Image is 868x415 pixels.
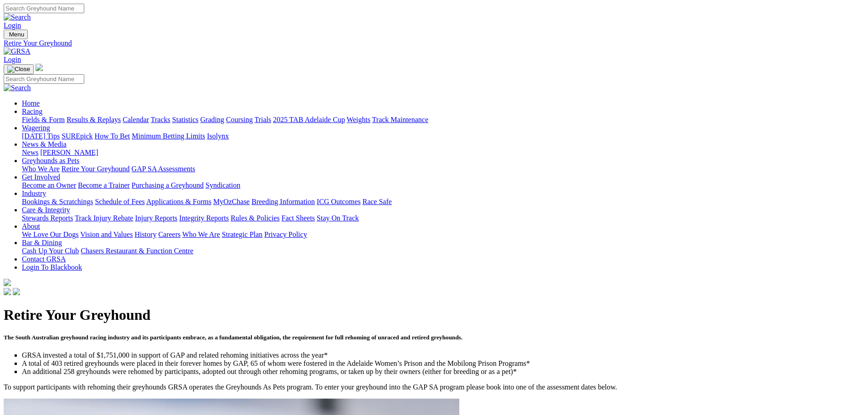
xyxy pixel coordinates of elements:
img: twitter.svg [13,288,20,295]
a: Careers [158,231,180,238]
a: Become an Owner [22,181,76,189]
a: [PERSON_NAME] [40,149,98,156]
a: SUREpick [62,132,92,140]
a: Vision and Values [80,231,133,238]
a: Statistics [172,116,199,123]
a: Fact Sheets [282,214,315,222]
div: Wagering [22,132,864,140]
img: Search [4,84,31,92]
a: We Love Our Dogs [22,231,78,238]
a: Tracks [151,116,170,123]
a: ICG Outcomes [317,198,360,205]
a: Stay On Track [317,214,359,222]
p: To support participants with rehoming their greyhounds GRSA operates the Greyhounds As Pets progr... [4,383,864,391]
a: Calendar [123,116,149,123]
a: GAP SA Assessments [132,165,195,173]
a: Race Safe [362,198,391,205]
img: logo-grsa-white.png [4,279,11,286]
a: Integrity Reports [179,214,229,222]
div: Industry [22,198,864,206]
div: News & Media [22,149,864,157]
a: Breeding Information [252,198,315,205]
a: Login [4,21,21,29]
div: Racing [22,116,864,124]
a: Racing [22,108,42,115]
a: Chasers Restaurant & Function Centre [81,247,193,255]
a: Isolynx [207,132,229,140]
a: History [134,231,156,238]
button: Toggle navigation [4,64,34,74]
img: logo-grsa-white.png [36,64,43,71]
a: Retire Your Greyhound [4,39,864,47]
a: Schedule of Fees [95,198,144,205]
img: GRSA [4,47,31,56]
a: News & Media [22,140,67,148]
li: GRSA invested a total of $1,751,000 in support of GAP and related rehoming initiatives across the... [22,351,864,359]
a: Trials [254,116,271,123]
a: Coursing [226,116,253,123]
a: Minimum Betting Limits [132,132,205,140]
a: Wagering [22,124,50,132]
a: MyOzChase [213,198,250,205]
a: Injury Reports [135,214,177,222]
a: Retire Your Greyhound [62,165,130,173]
h1: Retire Your Greyhound [4,307,864,323]
a: Track Maintenance [372,116,428,123]
a: About [22,222,40,230]
a: Rules & Policies [231,214,280,222]
a: Results & Replays [67,116,121,123]
a: Track Injury Rebate [75,214,133,222]
a: Purchasing a Greyhound [132,181,204,189]
a: Bar & Dining [22,239,62,246]
img: Search [4,13,31,21]
a: Greyhounds as Pets [22,157,79,164]
img: Close [7,66,30,73]
a: News [22,149,38,156]
a: Login [4,56,21,63]
li: A total of 403 retired greyhounds were placed in their forever homes by GAP, 65 of whom were fost... [22,359,864,368]
a: Weights [347,116,370,123]
a: Become a Trainer [78,181,130,189]
span: Menu [9,31,24,38]
a: Applications & Forms [146,198,211,205]
a: Who We Are [22,165,60,173]
a: Stewards Reports [22,214,73,222]
a: 2025 TAB Adelaide Cup [273,116,345,123]
a: Grading [200,116,224,123]
a: [DATE] Tips [22,132,60,140]
a: Get Involved [22,173,60,181]
a: Strategic Plan [222,231,262,238]
a: Contact GRSA [22,255,66,263]
img: facebook.svg [4,288,11,295]
a: Industry [22,190,46,197]
a: Bookings & Scratchings [22,198,93,205]
a: Care & Integrity [22,206,70,214]
div: Care & Integrity [22,214,864,222]
li: An additional 258 greyhounds were rehomed by participants, adopted out through other rehoming pro... [22,368,864,376]
input: Search [4,4,84,13]
a: Who We Are [182,231,220,238]
div: Bar & Dining [22,247,864,255]
button: Toggle navigation [4,30,28,39]
a: Privacy Policy [264,231,307,238]
a: Syndication [205,181,240,189]
a: Home [22,99,40,107]
div: Get Involved [22,181,864,190]
input: Search [4,74,84,84]
a: Login To Blackbook [22,263,82,271]
a: Cash Up Your Club [22,247,79,255]
h5: The South Australian greyhound racing industry and its participants embrace, as a fundamental obl... [4,334,864,341]
a: How To Bet [95,132,130,140]
a: Fields & Form [22,116,65,123]
div: About [22,231,864,239]
div: Greyhounds as Pets [22,165,864,173]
